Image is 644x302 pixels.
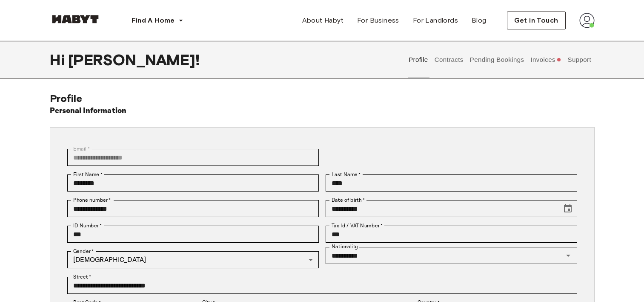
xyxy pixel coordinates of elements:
img: avatar [579,13,595,28]
label: Email [73,145,90,153]
div: You can't change your email address at the moment. Please reach out to customer support in case y... [67,149,319,166]
label: Tax Id / VAT Number [332,222,383,229]
div: user profile tabs [406,41,595,78]
button: Find A Home [125,12,190,29]
button: Pending Bookings [469,41,525,78]
span: Profile [50,92,83,105]
button: Choose date, selected date is Jun 6, 2005 [559,200,576,217]
span: About Habyt [302,15,343,26]
button: Support [567,41,592,78]
label: ID Number [73,222,102,229]
span: For Landlords [413,15,458,26]
button: Contracts [433,41,464,78]
label: Phone number [73,196,111,204]
img: Habyt [50,15,101,23]
button: Profile [408,41,429,78]
a: Blog [465,12,493,29]
button: Open [562,250,574,261]
span: Blog [472,15,487,26]
a: For Landlords [406,12,465,29]
span: [PERSON_NAME] ! [68,51,200,69]
div: [DEMOGRAPHIC_DATA] [67,251,319,268]
a: About Habyt [295,12,350,29]
label: First Name [73,171,103,178]
a: For Business [350,12,406,29]
span: Get in Touch [514,15,558,26]
label: Date of birth [332,196,365,204]
label: Street [73,273,91,281]
label: Gender [73,247,94,255]
button: Invoices [530,41,562,78]
span: Find A Home [132,15,175,26]
label: Last Name [332,171,361,178]
span: Hi [50,51,68,69]
label: Nationality [332,243,358,250]
button: Get in Touch [507,12,566,29]
span: For Business [357,15,399,26]
h6: Personal Information [50,105,127,117]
